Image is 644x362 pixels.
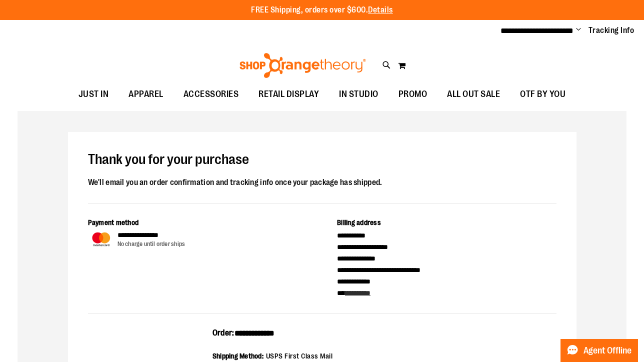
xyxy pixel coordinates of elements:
span: IN STUDIO [339,83,378,105]
span: APPAREL [128,83,163,105]
span: ALL OUT SALE [447,83,500,105]
img: Shop Orangetheory [238,53,367,78]
button: Agent Offline [560,339,638,362]
span: JUST IN [78,83,109,105]
div: No charge until order ships [117,240,185,248]
div: We'll email you an order confirmation and tracking info once your package has shipped. [88,176,556,189]
a: Tracking Info [588,25,634,36]
div: Billing address [337,217,556,230]
span: Agent Offline [583,346,631,355]
div: Order: [212,327,432,345]
button: Account menu [576,25,581,35]
span: ACCESSORIES [183,83,239,105]
h1: Thank you for your purchase [88,152,556,168]
div: Payment method [88,217,307,230]
a: Details [368,5,393,14]
span: OTF BY YOU [520,83,565,105]
img: Payment type icon [88,230,115,248]
span: PROMO [398,83,427,105]
span: RETAIL DISPLAY [258,83,319,105]
div: USPS First Class Mail [266,351,333,361]
p: FREE Shipping, orders over $600. [251,4,393,16]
